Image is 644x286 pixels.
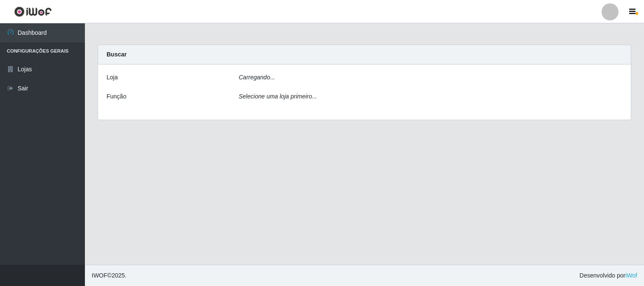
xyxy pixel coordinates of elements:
[107,51,127,58] strong: Buscar
[107,73,118,82] label: Loja
[92,271,127,280] span: © 2025 .
[239,74,275,81] i: Carregando...
[239,93,317,100] i: Selecione uma loja primeiro...
[14,6,52,17] img: CoreUI Logo
[579,271,637,280] span: Desenvolvido por
[107,92,127,101] label: Função
[625,272,637,279] a: iWof
[92,272,107,279] span: IWOF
